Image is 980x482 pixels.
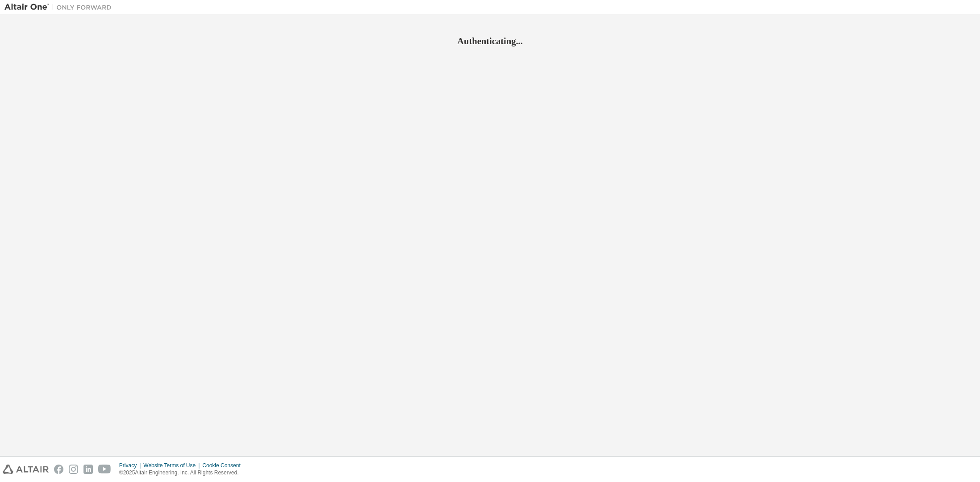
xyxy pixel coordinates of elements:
div: Cookie Consent [202,462,246,469]
img: Altair One [4,3,116,12]
img: instagram.svg [69,465,78,474]
p: © 2025 Altair Engineering, Inc. All Rights Reserved. [119,469,246,477]
div: Privacy [119,462,143,469]
img: facebook.svg [54,465,63,474]
img: youtube.svg [98,465,111,474]
div: Website Terms of Use [143,462,202,469]
img: linkedin.svg [83,465,93,474]
h2: Authenticating... [4,35,976,47]
img: altair_logo.svg [3,465,49,474]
